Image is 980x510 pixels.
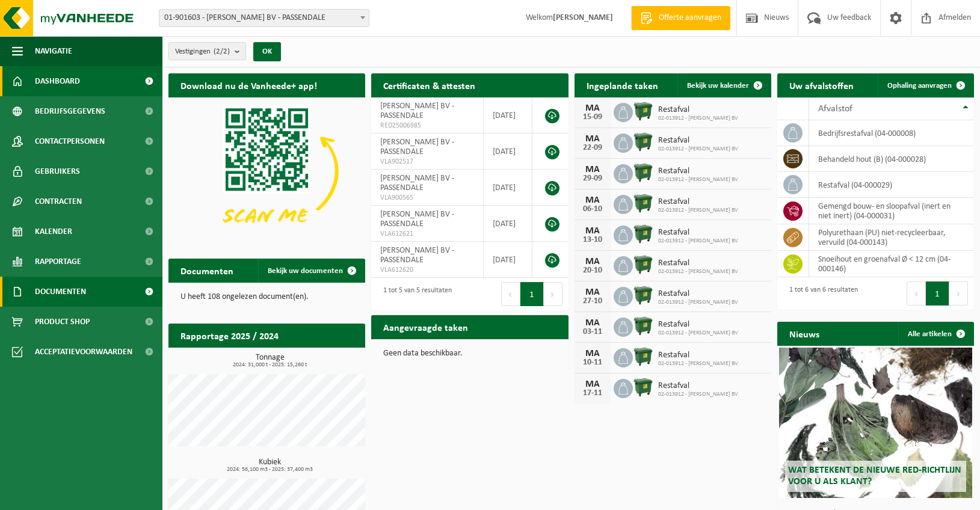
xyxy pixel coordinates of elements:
img: WB-1100-HPE-GN-01 [633,346,653,367]
span: [PERSON_NAME] BV - PASSENDALE [380,138,454,156]
button: 1 [926,281,949,306]
div: 1 tot 6 van 6 resultaten [783,280,858,307]
img: WB-1100-HPE-GN-01 [633,162,653,183]
a: Alle artikelen [898,322,973,346]
a: Bekijk rapportage [276,347,364,371]
span: Vestigingen [175,43,230,61]
img: Download de VHEPlus App [168,97,365,245]
img: WB-1100-HPE-GN-01 [633,193,653,214]
span: Navigatie [35,36,72,66]
span: 02-013912 - [PERSON_NAME] BV [658,330,738,337]
p: Geen data beschikbaar. [383,349,556,358]
span: Restafval [658,259,738,268]
span: Bedrijfsgegevens [35,96,105,126]
span: 02-013912 - [PERSON_NAME] BV [658,238,738,245]
td: restafval (04-000029) [809,172,974,198]
img: WB-1100-HPE-GN-01 [633,254,653,275]
div: 03-11 [581,328,605,336]
img: WB-1100-HPE-GN-01 [633,377,653,398]
span: Contracten [35,186,82,217]
h2: Aangevraagde taken [371,315,480,339]
p: U heeft 108 ongelezen document(en). [180,293,353,301]
button: OK [253,42,281,61]
span: Restafval [658,167,738,176]
span: 2024: 31,000 t - 2025: 15,260 t [174,362,365,368]
div: MA [581,195,605,205]
div: 20-10 [581,266,605,275]
span: 02-013912 - [PERSON_NAME] BV [658,299,738,306]
span: Restafval [658,105,738,115]
h3: Kubiek [174,458,365,473]
div: MA [581,226,605,236]
span: Dashboard [35,66,80,96]
button: Vestigingen(2/2) [168,42,246,60]
a: Bekijk uw documenten [258,259,364,283]
div: 10-11 [581,358,605,367]
div: 15-09 [581,113,605,121]
span: VLA902517 [380,157,474,167]
span: Restafval [658,197,738,207]
div: MA [581,165,605,174]
strong: [PERSON_NAME] [553,13,613,22]
span: Kalender [35,217,72,247]
img: WB-1100-HPE-GN-01 [633,132,653,152]
span: 02-013912 - [PERSON_NAME] BV [658,207,738,214]
div: MA [581,349,605,358]
a: Wat betekent de nieuwe RED-richtlijn voor u als klant? [779,348,972,498]
span: VLA612621 [380,229,474,239]
span: Restafval [658,351,738,360]
span: 02-013912 - [PERSON_NAME] BV [658,391,738,398]
td: [DATE] [484,97,533,134]
span: Documenten [35,277,86,307]
button: 1 [520,282,544,306]
span: Restafval [658,228,738,238]
div: 1 tot 5 van 5 resultaten [377,281,452,307]
span: VLA612620 [380,265,474,275]
div: MA [581,379,605,389]
h2: Nieuws [777,322,831,345]
span: [PERSON_NAME] BV - PASSENDALE [380,102,454,120]
span: Gebruikers [35,156,80,186]
span: [PERSON_NAME] BV - PASSENDALE [380,210,454,229]
button: Previous [501,282,520,306]
a: Offerte aanvragen [631,6,730,30]
td: bedrijfsrestafval (04-000008) [809,120,974,146]
div: 27-10 [581,297,605,306]
span: Ophaling aanvragen [887,82,952,90]
span: Restafval [658,289,738,299]
span: 02-013912 - [PERSON_NAME] BV [658,268,738,275]
td: [DATE] [484,206,533,242]
h2: Documenten [168,259,245,282]
span: Wat betekent de nieuwe RED-richtlijn voor u als klant? [788,465,961,487]
h2: Ingeplande taken [575,73,670,97]
td: polyurethaan (PU) niet-recycleerbaar, vervuild (04-000143) [809,224,974,251]
span: Offerte aanvragen [656,12,724,24]
span: Product Shop [35,307,90,337]
td: behandeld hout (B) (04-000028) [809,146,974,172]
a: Ophaling aanvragen [878,73,973,97]
img: WB-1100-HPE-GN-01 [633,224,653,244]
td: [DATE] [484,242,533,278]
button: Next [544,282,562,306]
h2: Certificaten & attesten [371,73,487,97]
span: 02-013912 - [PERSON_NAME] BV [658,115,738,122]
div: 17-11 [581,389,605,398]
span: 01-901603 - DEGROOTE BERNARD BV - PASSENDALE [159,9,369,27]
td: snoeihout en groenafval Ø < 12 cm (04-000146) [809,251,974,277]
span: Contactpersonen [35,126,105,156]
img: WB-1100-HPE-GN-01 [633,316,653,336]
button: Next [949,281,968,306]
span: Restafval [658,320,738,330]
div: MA [581,287,605,297]
span: [PERSON_NAME] BV - PASSENDALE [380,174,454,192]
div: MA [581,134,605,144]
div: MA [581,103,605,113]
span: VLA900565 [380,193,474,203]
span: 01-901603 - DEGROOTE BERNARD BV - PASSENDALE [159,10,369,26]
h2: Download nu de Vanheede+ app! [168,73,329,97]
span: [PERSON_NAME] BV - PASSENDALE [380,246,454,265]
span: Acceptatievoorwaarden [35,337,132,367]
div: MA [581,318,605,328]
count: (2/2) [214,48,230,55]
span: Restafval [658,381,738,391]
